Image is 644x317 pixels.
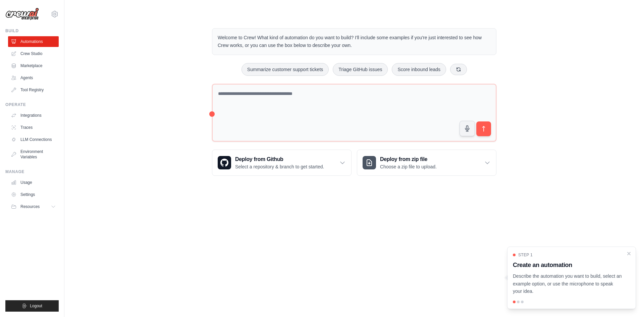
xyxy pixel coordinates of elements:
a: Automations [8,36,59,47]
a: Usage [8,177,59,188]
button: Summarize customer support tickets [241,63,329,76]
h3: Deploy from zip file [380,155,437,163]
p: Welcome to Crew! What kind of automation do you want to build? I'll include some examples if you'... [218,34,491,49]
span: Step 1 [518,252,533,258]
div: Manage [5,169,59,174]
span: Logout [30,303,42,309]
a: Traces [8,122,59,133]
button: Close walkthrough [626,251,632,256]
a: Agents [8,72,59,83]
p: Select a repository & branch to get started. [235,163,324,170]
a: Crew Studio [8,48,59,59]
div: Operate [5,102,59,107]
a: Integrations [8,110,59,121]
p: Describe the automation you want to build, select an example option, or use the microphone to spe... [513,272,622,295]
h3: Create an automation [513,260,622,270]
button: Triage GitHub issues [333,63,388,76]
button: Logout [5,300,59,312]
div: Build [5,28,59,34]
h3: Deploy from Github [235,155,324,163]
button: Score inbound leads [392,63,446,76]
a: Settings [8,189,59,200]
p: Choose a zip file to upload. [380,163,437,170]
a: Environment Variables [8,146,59,162]
a: Tool Registry [8,85,59,95]
a: LLM Connections [8,134,59,145]
span: Resources [20,204,40,209]
button: Resources [8,201,59,212]
img: Logo [5,8,39,20]
a: Marketplace [8,60,59,71]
